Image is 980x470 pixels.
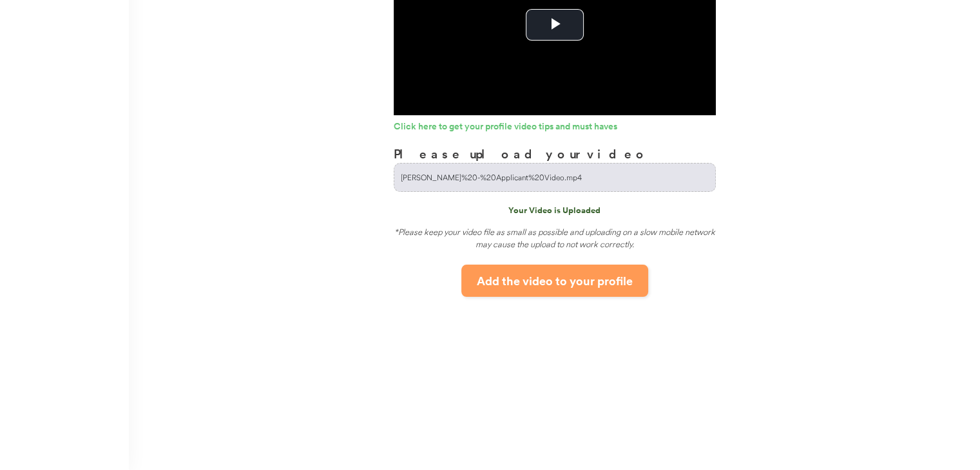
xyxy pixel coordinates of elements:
button: Add the video to your profile [461,265,648,297]
h3: Please upload your video [394,144,648,163]
div: *Please keep your video file as small as possible and uploading on a slow mobile network may caus... [394,226,716,255]
a: Click here to get your profile video tips and must haves [394,122,716,135]
div: Your Video is Uploaded [394,205,716,216]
